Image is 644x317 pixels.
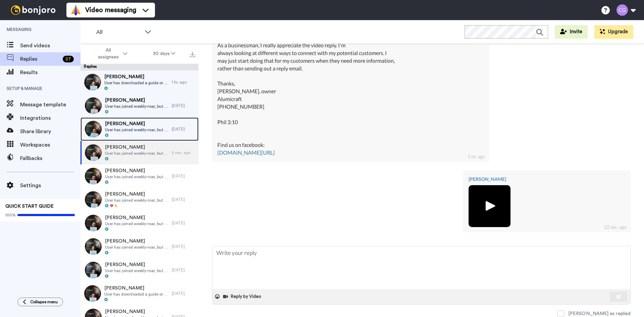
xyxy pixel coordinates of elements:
span: User has joined weekly-roar, but is not in Mighty Networks. [105,245,168,250]
span: [PERSON_NAME] [104,73,168,80]
div: [DATE] [172,291,195,296]
span: User has joined weekly-roar, but is not in Mighty Networks. [105,174,168,179]
span: [PERSON_NAME] [105,167,168,174]
span: User has joined weekly-roar, but is not in Mighty Networks. [105,198,168,203]
img: f9c4e164-1c9d-4865-b745-93eece782be6-thumb.jpg [85,215,102,231]
a: [PERSON_NAME]User has downloaded a guide or filled out a form that is not Weekly Roar, 30 Days or... [80,70,199,94]
img: 4dc93a9d-b9dd-4a44-ac3b-c45625153caa-thumb.jpg [85,168,102,184]
div: [DATE] [172,173,195,179]
button: All assignees [82,44,140,63]
span: User has joined weekly-roar, but is not in Mighty Networks. [105,104,168,109]
img: 3e43ccb9-0eef-41fe-8ecb-a76ec51672eb-thumb.jpg [85,262,102,278]
div: Replies [80,64,199,70]
div: 22 sec. ago [604,224,627,230]
img: 3b7461ad-6707-47b9-8c71-e47200ad4696-thumb.jpg [85,191,102,208]
span: User has joined weekly-roar, but is not in Mighty Networks. [105,268,168,273]
img: b0664120-f985-4c62-a7a1-99ee96455081-thumb.jpg [85,238,102,255]
img: send-white.svg [615,294,623,299]
span: Message template [20,101,80,109]
div: [DATE] [172,244,195,249]
a: [PERSON_NAME]User has joined weekly-roar, but is not in Mighty Networks.[DATE] [80,94,199,117]
div: [DATE] [172,126,195,132]
span: User has downloaded a guide or filled out a form that is not Weekly Roar, 30 Days or Assessment, ... [104,80,168,86]
img: 98ca39b8-4a81-418a-a26b-c2f11f477118-thumb.jpg [85,97,102,114]
div: [DATE] [172,267,195,273]
span: Settings [20,181,80,190]
span: User has joined weekly-roar, but is not in Mighty Networks. [105,221,168,226]
span: [PERSON_NAME] [105,144,168,151]
span: Collapse menu [30,299,58,305]
img: d9361420-bf4f-466e-99de-2ed4f3b0ad3a-thumb.jpg [84,74,101,91]
span: User has joined weekly-roar, but is not in Mighty Networks. [105,127,168,133]
img: ic_play_thick.png [480,197,499,215]
a: [PERSON_NAME]User has joined weekly-roar, but is not in Mighty Networks.[DATE] [80,188,199,211]
div: 27 [63,56,74,62]
span: User has downloaded a guide or filled out a form that is not Weekly Roar, 30 Days or Assessment, ... [104,292,168,297]
a: [PERSON_NAME]User has joined weekly-roar, but is not in Mighty Networks.2 sec. ago [80,141,199,164]
span: [PERSON_NAME] [104,285,168,292]
div: [DATE] [172,103,195,108]
img: bj-logo-header-white.svg [8,5,58,15]
span: [PERSON_NAME] [105,261,168,268]
span: QUICK START GUIDE [5,204,54,209]
span: Share library [20,127,80,136]
span: All assignees [95,47,122,60]
span: Results [20,68,80,76]
span: User has joined weekly-roar, but is not in Mighty Networks. [105,151,168,156]
span: 100% [5,212,16,218]
a: [PERSON_NAME]User has joined weekly-roar, but is not in Mighty Networks.[DATE] [80,117,199,141]
button: Export all results that match these filters now. [188,49,197,59]
img: 93730af7-cb1e-4d85-a092-be4b591c04ca-thumb.jpg [84,285,101,302]
div: [PERSON_NAME] [469,176,625,182]
a: [PERSON_NAME]User has joined weekly-roar, but is not in Mighty Networks.[DATE] [80,235,199,258]
a: [DOMAIN_NAME][URL] [217,149,275,156]
span: [PERSON_NAME] [105,191,168,198]
button: 30 days [140,48,188,60]
span: [PERSON_NAME] [105,97,168,104]
span: [PERSON_NAME] [105,214,168,221]
span: Replies [20,55,60,63]
a: [PERSON_NAME]User has downloaded a guide or filled out a form that is not Weekly Roar, 30 Days or... [80,282,199,305]
span: [PERSON_NAME] [105,308,168,315]
img: 50b077a5-213e-4612-b827-ef8991e6ef73-thumb.jpg [85,121,102,138]
span: Fallbacks [20,154,80,162]
a: [PERSON_NAME]User has joined weekly-roar, but is not in Mighty Networks.[DATE] [80,258,199,282]
span: Workspaces [20,141,80,149]
div: 2 sec. ago [172,150,195,155]
div: [DATE] [172,220,195,226]
span: Video messaging [85,5,136,15]
img: vm-color.svg [70,5,81,15]
span: [PERSON_NAME] [105,238,168,245]
span: Send videos [20,42,80,50]
a: [PERSON_NAME]User has joined weekly-roar, but is not in Mighty Networks.[DATE] [80,211,199,235]
div: 1 hr. ago [172,80,195,85]
button: Reply by Video [222,292,263,302]
a: [PERSON_NAME]User has joined weekly-roar, but is not in Mighty Networks.[DATE] [80,164,199,188]
div: [PERSON_NAME] as replied [568,310,631,317]
div: 1 hr. ago [468,153,485,160]
img: 667de5dd-ff1b-4cd8-9697-e77b960c0b51-thumb.jpg [85,144,102,161]
button: Invite [555,25,588,39]
span: [PERSON_NAME] [105,120,168,127]
button: Upgrade [594,25,633,39]
button: Collapse menu [17,298,63,306]
div: [DATE] [172,197,195,202]
span: All [96,28,141,36]
span: Integrations [20,114,80,122]
img: export.svg [190,52,195,57]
